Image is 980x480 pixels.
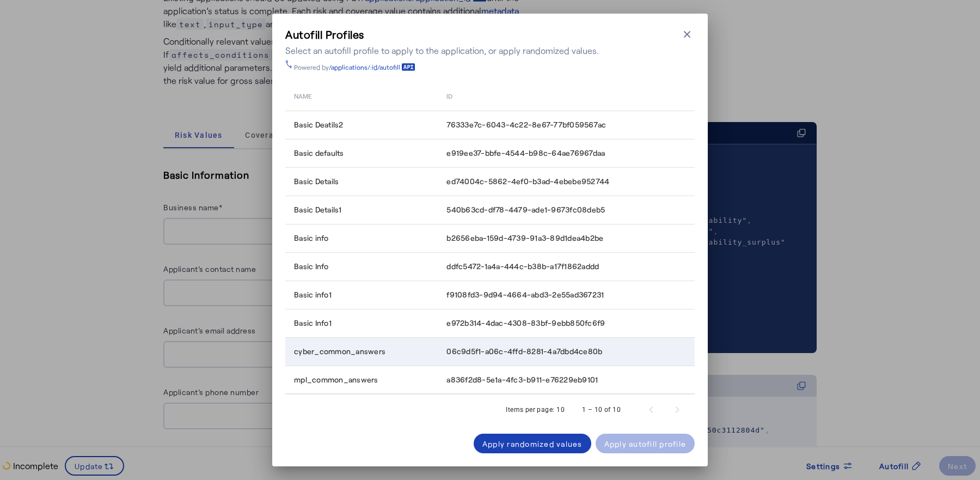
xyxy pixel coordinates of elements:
[329,63,415,71] a: /applications/:id/autofill
[556,404,565,415] div: 10
[294,233,329,244] span: Basic info
[294,90,312,101] span: name
[446,318,605,329] span: e972b314-4dac-4308-83bf-9ebb850fc6f9
[294,318,332,329] span: Basic Info1
[446,119,606,130] span: 76333e7c-6043-4c22-8e67-77bf059567ac
[446,374,598,385] span: a836f2d8-5e1a-4fc3-b911-e76229eb9101
[506,404,554,415] div: Items per page:
[294,63,415,71] div: Powered by
[294,119,344,130] span: Basic Deatils2
[294,374,378,385] span: mpl_common_answers
[446,176,609,187] span: ed74004c-5862-4ef0-b3ad-4ebebe952744
[482,438,583,449] div: Apply randomized values
[285,27,599,42] h3: Autofill Profiles
[446,233,603,244] span: b2656eba-159d-4739-91a3-89d1dea4b2be
[446,261,599,272] span: ddfc5472-1a4a-444c-b38b-a17f1862addd
[446,289,604,300] span: f9108fd3-9d94-4664-abd3-2e55ad367231
[285,80,695,394] table: Table view of all quotes submitted by your platform
[446,204,605,215] span: 540b63cd-df78-4479-ade1-9673fc08deb5
[446,346,602,357] span: 06c9d5f1-a06c-4ffd-8281-4a7dbd4ce80b
[582,404,621,415] div: 1 – 10 of 10
[294,261,329,272] span: Basic Info
[446,90,452,101] span: id
[294,289,332,300] span: Basic info1
[294,204,342,215] span: Basic Details1
[294,346,385,357] span: cyber_common_answers
[446,148,605,159] span: e919ee37-bbfe-4544-b98c-64ae76967daa
[285,44,599,57] div: Select an autofill profile to apply to the application, or apply randomized values.
[294,148,344,159] span: Basic defaults
[294,176,339,187] span: Basic Details
[474,434,591,453] button: Apply randomized values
